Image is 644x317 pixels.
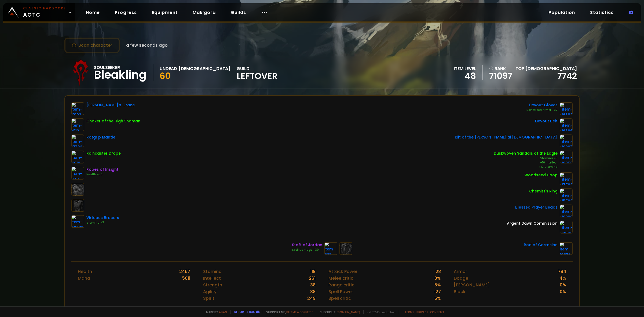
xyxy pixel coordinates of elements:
img: item-17732 [71,134,84,147]
div: Bleakling [94,71,147,79]
div: [DEMOGRAPHIC_DATA] [179,65,230,72]
span: v. d752d5 - production [363,310,396,314]
div: Devout Gloves [526,102,558,108]
span: LEFTOVER [237,72,277,80]
img: item-22079 [71,215,84,228]
img: item-17768 [560,172,573,185]
img: item-873 [324,242,337,255]
div: Chemist's Ring [529,188,558,194]
div: Woodseed Hoop [524,172,558,178]
a: 71097 [489,72,512,80]
div: Virtuous Bracers [86,215,119,221]
img: item-10836 [560,242,573,255]
div: 784 [558,268,566,275]
div: 4 % [559,275,566,282]
a: Privacy [416,310,428,314]
small: Classic Hardcore [23,6,66,11]
a: Mak'gora [188,7,220,18]
div: Health +50 [86,172,118,177]
div: 5011 [182,275,190,282]
div: Range critic [328,282,354,288]
div: 0 % [560,288,566,295]
img: item-15702 [560,188,573,201]
div: 28 [436,268,441,275]
div: Attack Power [328,268,357,275]
div: item level [454,65,476,72]
div: 38 [310,288,316,295]
div: [PERSON_NAME]'s Grace [86,102,135,108]
div: Stamina [203,268,222,275]
img: item-12846 [560,221,573,234]
div: 5 % [434,295,441,302]
a: Equipment [148,7,182,18]
div: Blessed Prayer Beads [515,205,558,210]
div: Robes of Insight [86,167,118,172]
span: a few seconds ago [126,42,168,49]
button: Scan character [64,38,120,53]
a: Statistics [586,7,618,18]
div: 0 % [434,275,441,282]
img: item-19990 [560,205,573,217]
img: item-16696 [560,118,573,131]
a: Consent [430,310,444,314]
div: +10 Stamina [494,165,558,169]
a: a fan [219,310,227,314]
div: Dodge [454,275,468,282]
a: Home [82,7,104,18]
div: Devout Belt [535,118,558,124]
div: 38 [310,282,316,288]
div: 5 % [434,282,441,288]
div: Stamina +5 [494,156,558,161]
img: item-12110 [71,151,84,163]
div: Mana [78,275,90,282]
div: Spell Power [328,288,353,295]
div: 2457 [179,268,190,275]
div: Soulseeker [94,64,147,71]
a: Report a bug [234,310,255,314]
div: Spell Damage +30 [292,248,322,252]
div: 48 [454,72,476,80]
div: 0 % [560,282,566,288]
a: Buy me a coffee [286,310,313,314]
div: Spell critic [328,295,351,302]
div: Staff of Jordan [292,242,322,248]
img: item-940 [71,167,84,180]
div: Argent Dawn Commission [507,221,558,226]
a: 7742 [557,70,577,82]
img: item-4112 [71,118,84,131]
div: 261 [309,275,316,282]
div: [PERSON_NAME] [454,282,490,288]
img: item-10807 [560,134,573,147]
div: Reinforced Armor +32 [526,108,558,112]
a: [DOMAIN_NAME] [337,310,360,314]
a: Guilds [226,7,250,18]
img: item-13102 [71,102,84,115]
span: AOTC [23,6,66,19]
div: Kilt of the [PERSON_NAME]'ai [DEMOGRAPHIC_DATA] [455,134,558,140]
div: Undead [160,65,177,72]
div: guild [237,65,277,80]
div: Rod of Corrosion [524,242,558,248]
div: Rotgrip Mantle [86,134,115,140]
div: Raincaster Drape [86,151,121,156]
div: Intellect [203,275,221,282]
div: Spirit [203,295,214,302]
a: Classic HardcoreAOTC [3,3,75,21]
div: Health [78,268,92,275]
span: Made by [203,310,227,314]
div: 119 [310,268,316,275]
div: Armor [454,268,467,275]
div: Agility [203,288,217,295]
div: Choker of the High Shaman [86,118,140,124]
img: item-16692 [560,102,573,115]
div: Strength [203,282,222,288]
div: 127 [434,288,441,295]
a: Terms [404,310,414,314]
div: Top [515,65,577,72]
div: rank [489,65,512,72]
span: Checkout [316,310,360,314]
div: +10 Intellect [494,161,558,165]
div: 249 [307,295,316,302]
img: item-10058 [560,151,573,163]
div: Stamina +7 [86,221,119,225]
